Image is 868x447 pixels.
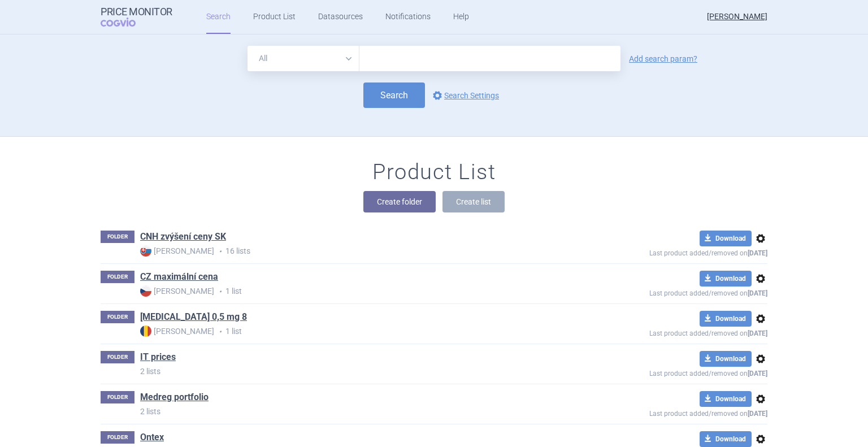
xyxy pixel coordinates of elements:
a: Medreg portfolio [140,391,209,403]
p: FOLDER [101,391,134,403]
strong: [DATE] [748,370,767,377]
p: FOLDER [101,231,134,243]
p: FOLDER [101,351,134,363]
h1: Product List [372,159,496,185]
button: Download [700,391,752,407]
button: Download [700,271,752,287]
p: 1 list [140,326,567,337]
strong: [DATE] [748,289,767,297]
button: Download [700,431,752,447]
p: FOLDER [101,311,134,323]
span: COGVIO [101,18,151,27]
img: RO [140,326,151,337]
a: CNH zvýšení ceny SK [140,231,226,243]
h1: Dostinex 0,5 mg 8 [140,311,247,326]
strong: [DATE] [748,410,767,418]
a: Price MonitorCOGVIO [101,6,172,28]
strong: Price Monitor [101,6,172,18]
img: CZ [140,285,151,297]
h1: Ontex [140,431,164,446]
button: Download [700,231,752,246]
i: • [214,326,225,337]
p: Last product added/removed on [567,407,767,418]
p: 1 list [140,285,567,297]
p: FOLDER [101,271,134,283]
p: Last product added/removed on [567,367,767,377]
h1: Medreg portfolio [140,391,209,406]
a: Search Settings [431,89,499,102]
p: 2 lists [140,406,567,417]
h1: CNH zvýšení ceny SK [140,231,226,245]
img: SK [140,245,151,257]
button: Download [700,311,752,327]
strong: [PERSON_NAME] [140,245,214,257]
strong: [DATE] [748,249,767,257]
button: Download [700,351,752,367]
strong: [PERSON_NAME] [140,285,214,297]
button: Create folder [363,191,436,212]
a: Add search param? [629,55,697,63]
p: Last product added/removed on [567,327,767,337]
p: 16 lists [140,245,567,257]
a: [MEDICAL_DATA] 0,5 mg 8 [140,311,247,323]
p: 2 lists [140,366,567,377]
button: Create list [442,191,505,212]
a: Ontex [140,431,164,444]
strong: [PERSON_NAME] [140,326,214,337]
h1: CZ maximální cena [140,271,218,285]
p: Last product added/removed on [567,246,767,257]
i: • [214,286,225,297]
a: CZ maximální cena [140,271,218,283]
i: • [214,246,225,257]
h1: IT prices [140,351,176,366]
strong: [DATE] [748,329,767,337]
a: IT prices [140,351,176,363]
p: FOLDER [101,431,134,444]
p: Last product added/removed on [567,287,767,297]
button: Search [363,83,425,108]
